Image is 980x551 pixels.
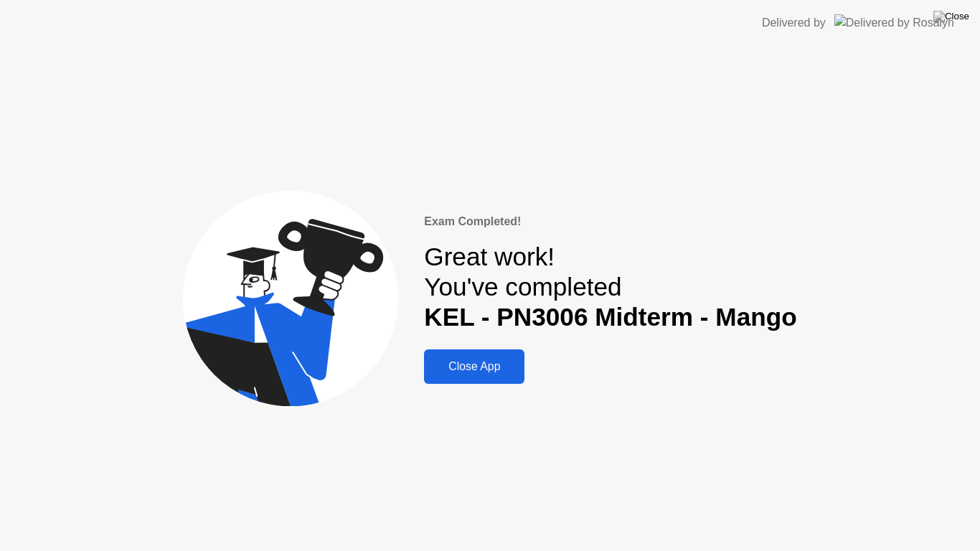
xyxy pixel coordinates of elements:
[424,213,796,230] div: Exam Completed!
[834,14,954,31] img: Delivered by Rosalyn
[428,360,520,373] div: Close App
[762,14,826,32] div: Delivered by
[424,349,524,384] button: Close App
[424,242,796,333] div: Great work! You've completed
[424,303,796,331] b: KEL - PN3006 Midterm - Mango
[933,11,969,22] img: Close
